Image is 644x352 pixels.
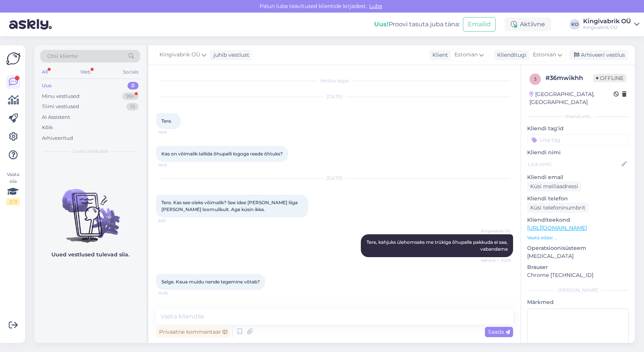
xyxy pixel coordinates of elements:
span: 10:36 [158,290,187,296]
div: [DATE] [156,93,513,100]
span: Kas on võimalik tellida õhupalli logoga reede õhtuks? [161,151,283,157]
span: Nähtud ✓ 10:03 [481,258,511,263]
span: Saada [488,328,510,335]
div: juhib vestlust [210,51,249,59]
p: Chrome [TECHNICAL_ID] [527,271,629,279]
span: 19:19 [158,130,187,135]
span: 9:53 [158,218,187,224]
div: Arhiveeri vestlus [569,50,628,60]
div: Vaata siia [6,171,20,205]
p: Kliendi email [527,173,629,181]
span: 19:19 [158,162,187,168]
span: Uued vestlused [73,148,108,155]
b: Uus! [374,21,389,28]
p: Kliendi nimi [527,149,629,157]
span: Tere. Kas see oleks võimalik? See idee [PERSON_NAME] liiga [PERSON_NAME] loomulikult. Aga küsin i... [161,200,299,212]
input: Lisa nimi [528,160,620,168]
p: Vaata edasi ... [527,234,629,241]
div: 0 [128,82,139,90]
div: # 36mwikhh [545,74,593,83]
div: All [40,67,49,77]
span: Estonian [533,51,556,59]
div: Proovi tasuta juba täna: [374,20,460,29]
p: [MEDICAL_DATA] [527,252,629,260]
p: Kliendi telefon [527,195,629,203]
span: Kingivabrik OÜ [481,228,511,234]
div: Tiimi vestlused [42,103,79,110]
div: [PERSON_NAME] [527,287,629,294]
button: Emailid [463,17,496,32]
div: Vestlus algas [156,77,513,84]
div: 99+ [122,93,139,100]
div: Privaatne kommentaar [156,327,230,337]
div: Kingivabrik OÜ [583,18,631,24]
p: Klienditeekond [527,216,629,224]
div: Socials [121,67,140,77]
p: Brauser [527,263,629,271]
input: Lisa tag [527,134,629,146]
span: Kingivabrik OÜ [159,51,200,59]
div: 15 [126,103,139,110]
p: Uued vestlused tulevad siia. [51,251,129,259]
p: Operatsioonisüsteem [527,244,629,252]
div: Arhiveeritud [42,134,73,142]
div: 2 / 3 [6,198,20,205]
div: Kingivabrik OÜ [583,24,631,30]
div: Aktiivne [505,18,551,31]
span: Luba [367,3,384,10]
div: KO [569,19,580,30]
div: Web [79,67,92,77]
div: Küsi telefoninumbrit [527,203,588,213]
div: Minu vestlused [42,93,80,100]
p: Märkmed [527,298,629,306]
span: Tere. [161,118,172,124]
div: Uus [42,82,52,90]
span: Otsi kliente [47,52,78,60]
a: [URL][DOMAIN_NAME] [527,224,587,231]
div: Klient [429,51,448,59]
span: Selge. Kaua muidu nende tegemine võtab? [161,279,260,285]
div: [DATE] [156,175,513,182]
div: Klienditugi [494,51,526,59]
span: 3 [534,76,537,82]
div: [GEOGRAPHIC_DATA], [GEOGRAPHIC_DATA] [529,90,614,106]
span: Offline [593,74,626,82]
span: Tere, kahjuks ülehomseks me trükiga õhupalle pakkuda ei saa, vabandame [367,239,509,252]
span: Estonian [454,51,478,59]
div: AI Assistent [42,114,70,121]
div: Küsi meiliaadressi [527,181,581,192]
img: No chats [34,175,146,244]
div: Kliendi info [527,113,629,120]
a: Kingivabrik OÜKingivabrik OÜ [583,18,639,30]
div: Kõik [42,124,53,131]
p: Kliendi tag'id [527,125,629,133]
img: Askly Logo [6,51,21,66]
